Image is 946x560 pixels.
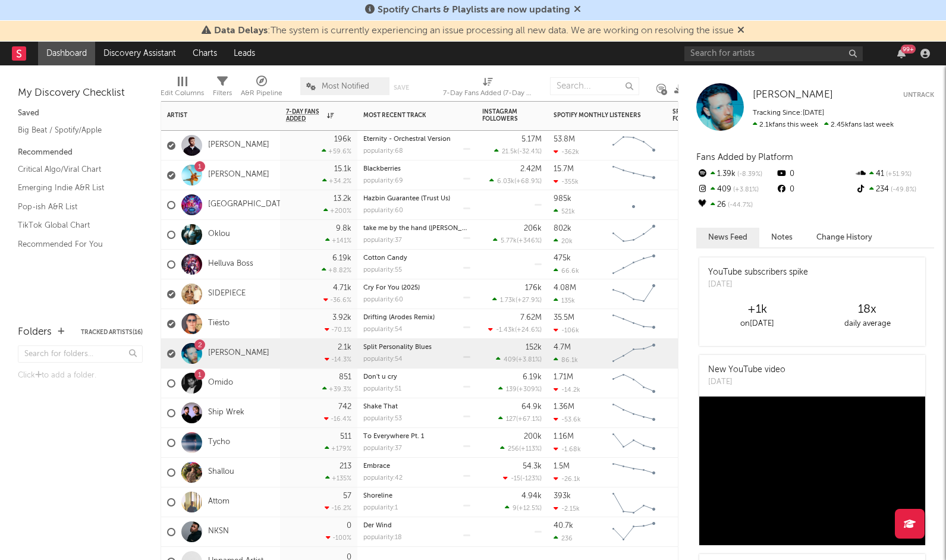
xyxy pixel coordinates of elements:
div: Most Recent Track [363,112,452,119]
div: Split Personality Blues [363,344,470,351]
div: 3.92k [332,314,351,322]
div: 99 + [901,45,916,54]
a: TikTok Global Chart [18,219,131,232]
div: A&R Pipeline [241,86,282,100]
svg: Chart title [607,487,661,517]
span: Tracking Since: [DATE] [753,109,824,117]
a: take me by the hand ([PERSON_NAME] remix) [363,225,503,232]
a: Hazbin Guarantee (Trust Us) [363,196,450,202]
div: 521k [554,207,575,215]
div: [DATE] [708,376,785,388]
div: -2.15k [554,505,580,512]
div: Instagram Followers [482,108,524,122]
div: Drifting (Arodes Remix) [363,314,470,321]
span: +51.9 % [884,171,912,178]
a: NKSN [208,527,229,537]
div: 4.71k [333,284,351,292]
a: Tiësto [208,319,230,329]
span: : The system is currently experiencing an issue processing all new data. We are working on resolv... [214,26,734,36]
a: Helluva Boss [208,259,253,269]
span: +68.9 % [516,178,540,185]
svg: Chart title [607,369,661,398]
div: 7-Day Fans Added (7-Day Fans Added) [443,86,532,100]
div: ( ) [498,415,542,423]
a: Recommended For You [18,238,131,251]
div: 4.08M [554,284,576,292]
a: Cotton Candy [363,255,407,262]
div: 18 x [812,303,922,317]
div: ( ) [498,385,542,393]
span: +12.5 % [518,505,540,512]
div: popularity: 18 [363,534,402,541]
div: -106k [554,326,579,334]
span: 256 [508,446,519,452]
div: 4.7M [554,344,571,351]
div: Edit Columns [161,86,204,100]
span: [PERSON_NAME] [753,90,833,100]
div: Hazbin Guarantee (Trust Us) [363,196,470,202]
div: Recommended [18,146,143,160]
div: Embrace [363,463,470,470]
div: 13.2k [334,195,351,203]
span: 2.1k fans this week [753,121,818,128]
div: -26.1k [554,475,580,483]
button: News Feed [696,228,759,247]
div: 35.5M [554,314,574,322]
div: -100 % [326,534,351,542]
a: [PERSON_NAME] [753,89,833,101]
div: -362k [554,148,579,156]
div: +34.2 % [322,177,351,185]
span: +113 % [521,446,540,452]
div: Filters [213,71,232,106]
div: popularity: 53 [363,416,402,422]
div: -14.2k [554,386,580,394]
span: -32.4 % [519,149,540,155]
svg: Chart title [607,131,661,161]
div: -70.1 % [325,326,351,334]
div: 0 [347,522,351,530]
span: 2.45k fans last week [753,121,894,128]
span: -123 % [522,476,540,482]
span: Fans Added by Platform [696,153,793,162]
a: Attom [208,497,230,507]
div: 53.8M [554,136,575,143]
div: Don't u cry [363,374,470,380]
button: Tracked Artists(16) [81,329,143,335]
div: 4.94k [521,492,542,500]
div: 41 [855,166,934,182]
span: +3.81 % [518,357,540,363]
div: 985k [554,195,571,203]
div: on [DATE] [702,317,812,331]
div: 7.62M [520,314,542,322]
div: ( ) [488,326,542,334]
div: 57 [343,492,351,500]
a: Drifting (Arodes Remix) [363,314,435,321]
span: 127 [506,416,516,423]
div: 1.36M [554,403,574,411]
div: Artist [167,112,256,119]
span: 6.03k [497,178,514,185]
span: +346 % [518,238,540,244]
span: 9 [513,505,517,512]
a: [PERSON_NAME] [208,348,269,358]
a: Shallou [208,467,234,477]
a: Der Wind [363,523,392,529]
div: -53.6k [554,416,581,423]
div: popularity: 55 [363,267,402,273]
div: 66.6k [554,267,579,275]
div: -16.2 % [325,504,351,512]
div: 6.19k [523,373,542,381]
span: +67.1 % [518,416,540,423]
span: -1.43k [496,327,515,334]
div: 742 [338,403,351,411]
a: Eternity - Orchestral Version [363,136,451,143]
div: 206k [524,225,542,232]
a: Don't u cry [363,374,397,380]
div: ( ) [500,445,542,452]
svg: Chart title [607,458,661,487]
a: Big Beat / Spotify/Apple [18,124,131,137]
input: Search... [550,77,639,95]
div: Saved [18,106,143,121]
div: 176k [525,284,542,292]
span: Data Delays [214,26,268,36]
